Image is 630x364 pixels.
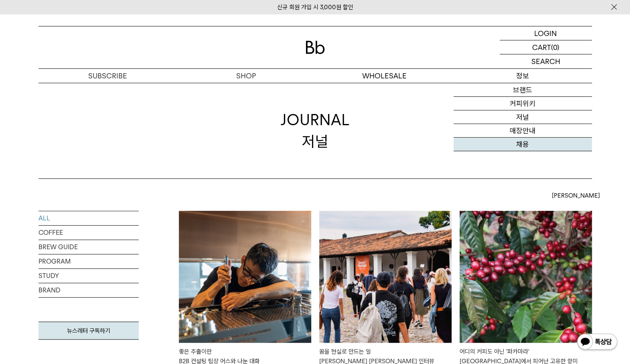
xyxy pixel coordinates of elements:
[277,4,353,11] a: 신규 회원 가입 시 3,000원 할인
[500,26,592,40] a: LOGIN
[38,69,177,83] a: SUBSCRIBE
[454,138,592,151] a: 채용
[454,97,592,110] a: 커피위키
[281,109,350,152] div: JOURNAL 저널
[315,69,454,83] p: WHOLESALE
[552,191,600,200] span: [PERSON_NAME]
[179,211,311,343] img: 좋은 추출이란B2B 컨설팅 팀장 어스와 나눈 대화
[38,283,139,297] a: BRAND
[532,40,551,54] p: CART
[38,226,139,240] a: COFFEE
[319,211,452,343] img: 꿈을 현실로 만드는 일빈보야지 탁승희 대표 인터뷰
[534,26,557,40] p: LOGIN
[454,69,592,83] p: 정보
[177,69,315,83] a: SHOP
[500,40,592,54] a: CART (0)
[38,254,139,268] a: PROGRAM
[576,333,618,352] img: 카카오톡 채널 1:1 채팅 버튼
[454,83,592,97] a: 브랜드
[454,124,592,138] a: 매장안내
[306,41,325,54] img: 로고
[551,40,559,54] p: (0)
[38,211,139,225] a: ALL
[38,322,139,340] a: 뉴스레터 구독하기
[454,110,592,124] a: 저널
[460,211,592,343] img: 어디의 커피도 아닌 '파카마라'엘살바도르에서 피어난 고유한 향미
[38,269,139,283] a: STUDY
[38,240,139,254] a: BREW GUIDE
[531,54,560,68] p: SEARCH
